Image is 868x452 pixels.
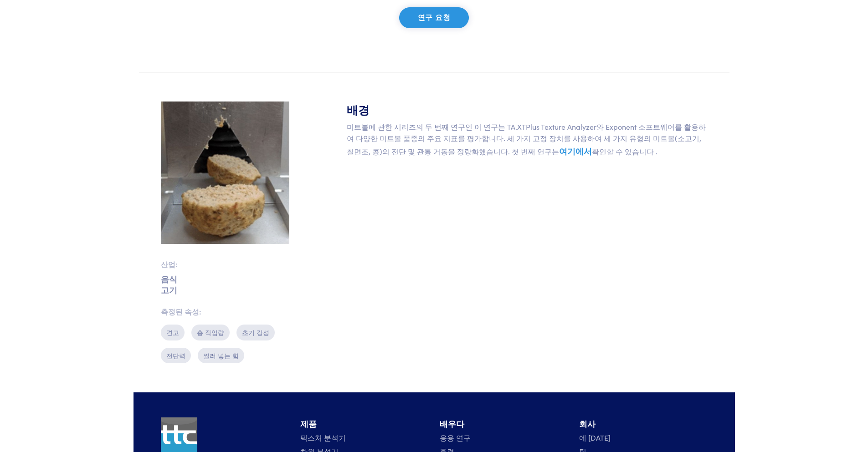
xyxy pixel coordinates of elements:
[592,146,657,156] font: 확인할 수 있습니다 .
[300,418,317,429] font: 제품
[579,432,611,442] a: 에 [DATE]
[440,432,471,442] a: 응용 연구
[440,418,464,429] font: 배우다
[347,102,370,117] font: 배경
[166,351,185,360] font: 전단력
[300,432,346,442] a: 텍스처 분석기
[203,351,239,360] font: 찔러 넣는 힘
[347,122,706,156] font: 미트볼에 관한 시리즈의 두 번째 연구인 이 연구는 TA.XTPlus Texture Analyzer와 Exponent 소프트웨어를 활용하여 다양한 미트볼 품종의 주요 지표를 평...
[161,273,177,284] font: 음식
[161,306,201,316] font: 측정된 속성:
[197,328,224,337] font: 총 작업량
[579,418,596,429] font: 회사
[166,328,179,337] font: 견고
[161,284,177,295] font: 고기
[418,13,450,22] font: 연구 요청
[161,259,178,269] font: 산업:
[242,328,269,337] font: 초기 강성
[399,7,469,28] button: 연구 요청
[559,145,592,157] a: 여기에서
